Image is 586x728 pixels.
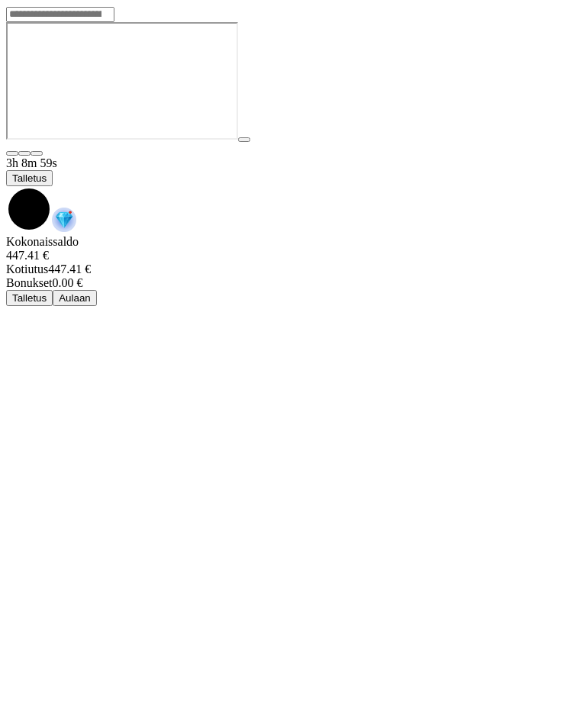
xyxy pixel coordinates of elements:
[6,22,238,140] iframe: Fire in the Hole 2
[6,249,580,263] div: 447.41 €
[12,172,47,184] span: Talletus
[53,290,97,306] button: Aulaan
[6,263,580,276] div: 447.41 €
[6,7,114,22] input: Search
[6,263,48,275] span: Kotiutus
[18,151,31,156] button: chevron-down icon
[52,208,76,232] img: reward-icon
[6,276,52,289] span: Bonukset
[31,151,43,156] button: fullscreen icon
[6,156,57,169] span: user session time
[6,235,580,306] div: Game menu content
[238,137,250,142] button: play icon
[59,292,91,304] span: Aulaan
[6,156,580,235] div: Game menu
[6,290,53,306] button: Talletus
[6,151,18,156] button: close icon
[6,235,580,263] div: Kokonaissaldo
[6,170,53,186] button: Talletus
[6,276,580,290] div: 0.00 €
[12,292,47,304] span: Talletus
